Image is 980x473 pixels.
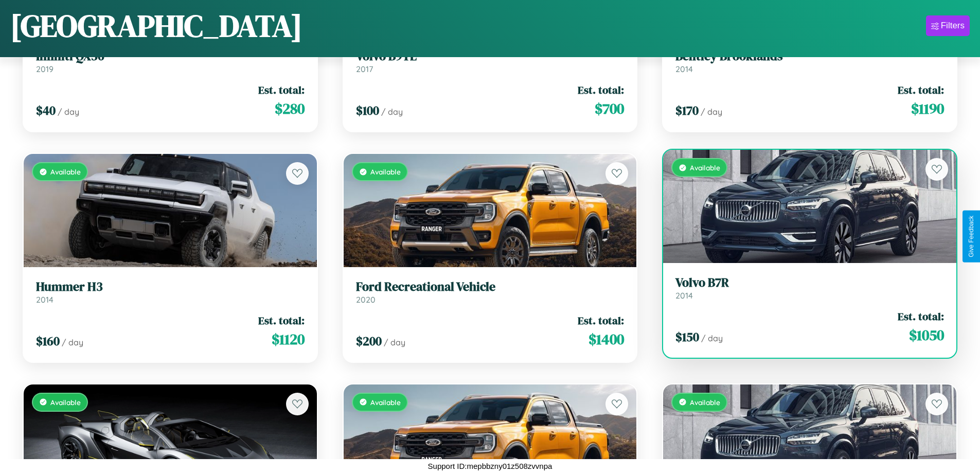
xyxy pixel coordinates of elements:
[428,459,553,473] p: Support ID: mepbbzny01z508zvvnpa
[675,275,944,290] h3: Volvo B7R
[36,64,54,74] span: 2019
[275,98,305,119] span: $ 280
[675,102,699,119] span: $ 170
[36,332,60,349] span: $ 160
[356,102,379,119] span: $ 100
[941,21,965,31] div: Filters
[898,82,944,97] span: Est. total:
[370,398,401,407] span: Available
[675,275,944,301] a: Volvo B7R2014
[36,279,305,294] h3: Hummer H3
[272,329,305,349] span: $ 1120
[595,98,624,119] span: $ 700
[675,49,944,74] a: Bentley Brooklands2014
[909,325,944,345] span: $ 1050
[926,15,970,36] button: Filters
[36,102,56,119] span: $ 40
[911,98,944,119] span: $ 1190
[968,216,975,257] div: Give Feedback
[701,107,722,117] span: / day
[578,313,624,328] span: Est. total:
[356,332,382,349] span: $ 200
[258,82,305,97] span: Est. total:
[589,329,624,349] span: $ 1400
[356,279,625,305] a: Ford Recreational Vehicle2020
[10,5,302,47] h1: [GEOGRAPHIC_DATA]
[701,333,723,343] span: / day
[356,279,625,294] h3: Ford Recreational Vehicle
[898,309,944,324] span: Est. total:
[62,337,83,347] span: / day
[50,167,81,176] span: Available
[36,294,54,305] span: 2014
[675,328,699,345] span: $ 150
[58,107,79,117] span: / day
[258,313,305,328] span: Est. total:
[356,294,376,305] span: 2020
[675,290,693,301] span: 2014
[36,279,305,305] a: Hummer H32014
[356,49,625,74] a: Volvo B9TL2017
[370,167,401,176] span: Available
[50,398,81,407] span: Available
[690,398,720,407] span: Available
[36,49,305,74] a: Infiniti QX562019
[690,163,720,172] span: Available
[675,64,693,74] span: 2014
[578,82,624,97] span: Est. total:
[384,337,405,347] span: / day
[381,107,403,117] span: / day
[356,64,373,74] span: 2017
